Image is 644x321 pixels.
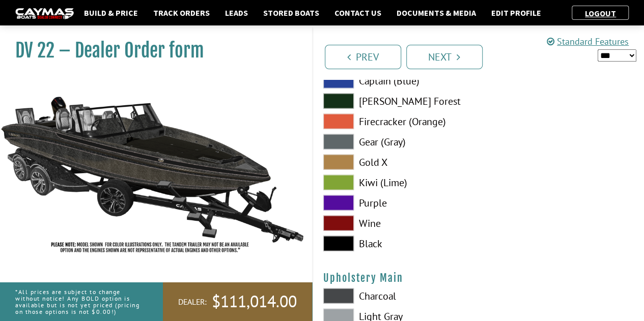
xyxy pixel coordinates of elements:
span: $111,014.00 [212,291,297,312]
img: caymas-dealer-connect-2ed40d3bc7270c1d8d7ffb4b79bf05adc795679939227970def78ec6f6c03838.gif [15,8,74,19]
p: *All prices are subject to change without notice! Any BOLD option is available but is not yet pri... [15,283,140,320]
h1: DV 22 – Dealer Order form [15,39,287,62]
a: Stored Boats [258,6,324,19]
span: Dealer: [178,297,207,307]
a: Logout [580,8,621,18]
a: Build & Price [79,6,143,19]
label: [PERSON_NAME] Forest [323,94,468,109]
a: Dealer:$111,014.00 [163,282,312,321]
a: Standard Features [547,36,629,47]
label: Kiwi (Lime) [323,175,468,190]
a: Edit Profile [486,6,546,19]
label: Gold X [323,155,468,170]
a: Prev [325,45,401,69]
label: Wine [323,216,468,231]
label: Captain (Blue) [323,73,468,89]
label: Gear (Gray) [323,134,468,150]
h4: Upholstery Main [323,272,634,284]
label: Firecracker (Orange) [323,114,468,129]
a: Contact Us [329,6,386,19]
a: Documents & Media [391,6,481,19]
label: Charcoal [323,288,468,304]
label: Purple [323,195,468,211]
label: Black [323,236,468,251]
a: Leads [220,6,253,19]
a: Next [406,45,483,69]
a: Track Orders [148,6,215,19]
